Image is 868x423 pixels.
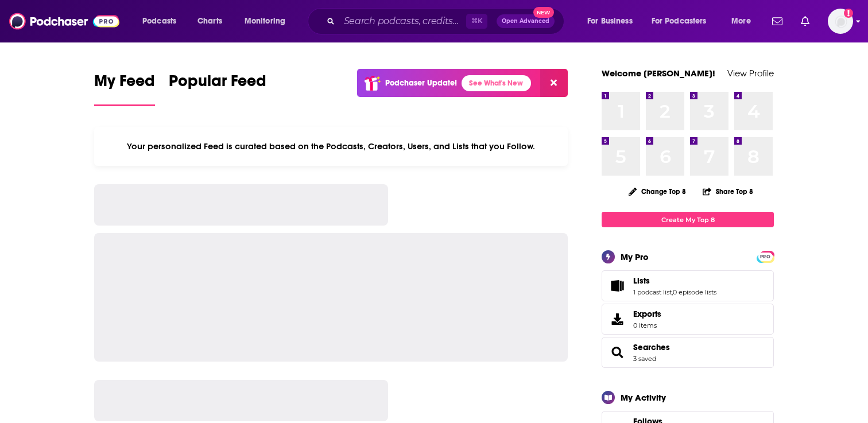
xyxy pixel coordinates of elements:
[796,11,814,31] a: Show notifications dropdown
[702,180,754,203] button: Share Top 8
[633,321,661,329] span: 0 items
[134,12,191,30] button: open menu
[502,18,549,24] span: Open Advanced
[633,309,661,319] span: Exports
[190,12,229,30] a: Charts
[602,68,715,79] a: Welcome [PERSON_NAME]!
[672,288,673,296] span: ,
[758,252,772,261] a: PRO
[723,12,765,30] button: open menu
[768,11,787,31] a: Show notifications dropdown
[622,184,693,199] button: Change Top 8
[652,13,707,29] span: For Podcasters
[385,78,457,88] p: Podchaser Update!
[497,14,555,28] button: Open AdvancedNew
[633,275,650,286] span: Lists
[462,75,531,91] a: See What's New
[633,288,672,296] a: 1 podcast list
[94,71,155,98] span: My Feed
[828,9,853,34] img: User Profile
[727,68,774,79] a: View Profile
[644,12,723,30] button: open menu
[319,8,575,34] div: Search podcasts, credits, & more...
[602,212,774,227] a: Create My Top 8
[94,127,568,166] div: Your personalized Feed is curated based on the Podcasts, Creators, Users, and Lists that you Follow.
[339,12,466,30] input: Search podcasts, credits, & more...
[673,288,716,296] a: 0 episode lists
[579,12,647,30] button: open menu
[633,355,656,363] a: 3 saved
[621,392,666,403] div: My Activity
[142,13,176,29] span: Podcasts
[587,13,633,29] span: For Business
[9,10,119,32] img: Podchaser - Follow, Share and Rate Podcasts
[606,278,629,294] a: Lists
[245,13,285,29] span: Monitoring
[169,71,266,106] a: Popular Feed
[606,311,629,327] span: Exports
[602,337,774,368] span: Searches
[533,7,554,18] span: New
[94,71,155,106] a: My Feed
[731,13,751,29] span: More
[602,304,774,335] a: Exports
[633,342,670,352] a: Searches
[197,13,222,29] span: Charts
[844,9,853,18] svg: Add a profile image
[633,275,716,286] a: Lists
[621,251,649,262] div: My Pro
[828,9,853,34] span: Logged in as adrian.villarreal
[237,12,300,30] button: open menu
[602,270,774,301] span: Lists
[828,9,853,34] button: Show profile menu
[606,344,629,360] a: Searches
[466,14,487,29] span: ⌘ K
[169,71,266,98] span: Popular Feed
[758,253,772,261] span: PRO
